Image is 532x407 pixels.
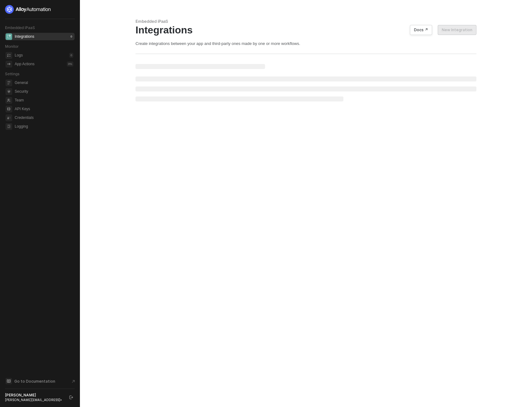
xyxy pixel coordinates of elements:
[15,88,73,95] span: Security
[5,5,51,14] img: logo
[14,379,55,384] span: Go to Documentation
[6,97,12,104] span: team
[6,80,12,86] span: general
[70,378,76,385] span: document-arrow
[6,115,12,121] span: credentials
[15,96,73,104] span: Team
[6,61,12,67] span: icon-app-actions
[69,34,73,39] div: 0
[135,19,476,24] div: Embedded iPaaS
[15,105,73,113] span: API Keys
[5,71,19,76] span: Settings
[15,53,23,58] div: Logs
[15,79,73,86] span: General
[438,25,476,35] button: New Integration
[5,398,64,402] div: [PERSON_NAME][EMAIL_ADDRESS] •
[6,52,12,59] span: icon-logs
[5,44,19,49] span: Monitor
[6,123,12,130] span: logging
[410,25,432,35] button: Docs ↗
[15,114,73,121] span: Credentials
[5,393,64,398] div: [PERSON_NAME]
[135,41,476,46] div: Create integrations between your app and third-party ones made by one or more workflows.
[15,34,34,39] div: Integrations
[6,88,12,95] span: security
[69,53,73,58] div: 0
[6,378,12,384] span: documentation
[6,106,12,112] span: api-key
[135,24,476,36] div: Integrations
[5,5,75,14] a: logo
[5,377,75,385] a: Knowledge Base
[5,25,35,30] span: Embedded iPaaS
[414,27,428,32] div: Docs ↗
[15,123,73,130] span: Logging
[15,61,34,67] div: App Actions
[69,395,73,399] span: logout
[6,33,12,40] span: integrations
[67,61,73,66] div: 0 %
